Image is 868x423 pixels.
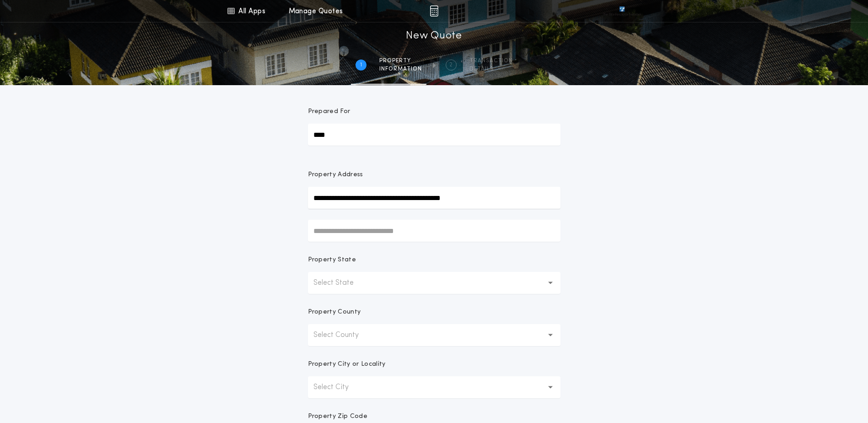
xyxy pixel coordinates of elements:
[406,29,462,43] h1: New Quote
[603,6,641,16] img: vs-icon
[469,65,513,73] span: details
[308,107,350,116] p: Prepared For
[360,61,362,69] h2: 1
[308,308,361,317] p: Property County
[379,65,422,73] span: information
[313,382,363,393] p: Select City
[430,5,438,16] img: img
[308,170,561,179] p: Property Address
[313,330,373,341] p: Select County
[308,412,367,421] p: Property Zip Code
[308,376,561,398] button: Select City
[469,57,513,65] span: Transaction
[308,255,356,265] p: Property State
[379,57,422,65] span: Property
[449,61,453,69] h2: 2
[308,360,386,369] p: Property City or Locality
[308,272,561,294] button: Select State
[308,324,561,346] button: Select County
[313,277,368,288] p: Select State
[308,124,561,146] input: Prepared For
